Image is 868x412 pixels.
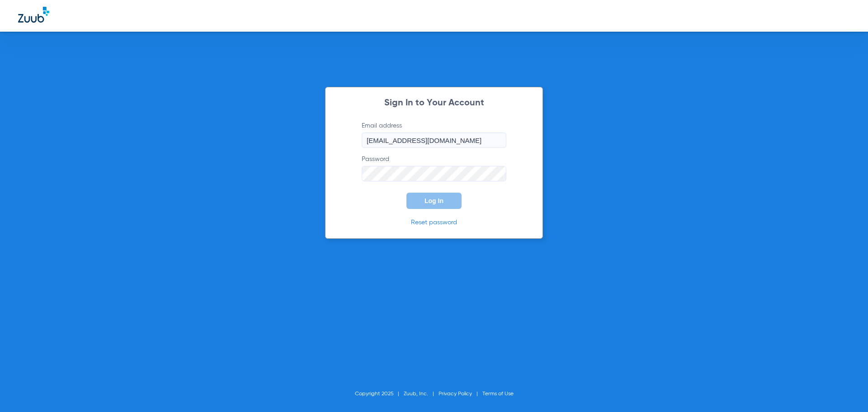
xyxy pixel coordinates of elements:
[439,391,472,397] a: Privacy Policy
[482,391,514,397] a: Terms of Use
[425,197,443,204] span: Log In
[411,219,457,226] a: Reset password
[18,7,49,23] img: Zuub Logo
[406,193,462,209] button: Log In
[404,389,439,398] li: Zuub, Inc.
[362,133,506,148] input: Email address
[362,166,506,181] input: Password
[362,121,506,148] label: Email address
[362,155,506,181] label: Password
[355,389,404,398] li: Copyright 2025
[348,99,520,108] h2: Sign In to Your Account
